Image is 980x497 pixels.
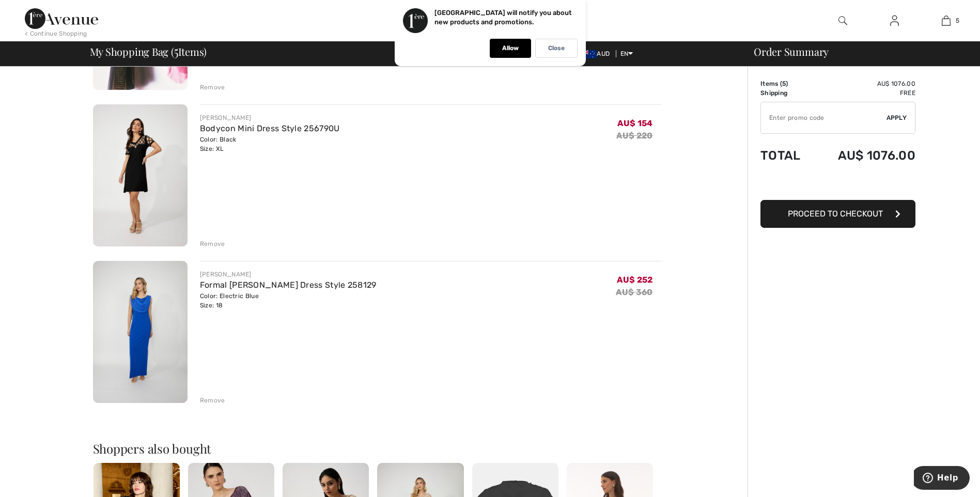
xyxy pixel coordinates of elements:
a: Bodycon Mini Dress Style 256790U [200,123,340,133]
div: Color: Electric Blue Size: 18 [200,291,377,310]
input: Promo code [761,102,886,133]
s: AU$ 220 [616,131,652,141]
img: Bodycon Mini Dress Style 256790U [93,104,188,246]
div: Remove [200,83,225,92]
span: AU$ 154 [617,118,652,128]
iframe: PayPal [760,173,915,196]
button: Proceed to Checkout [760,200,915,228]
td: AU$ 1076.00 [813,79,915,88]
div: [PERSON_NAME] [200,113,340,122]
img: My Info [890,14,899,27]
img: Formal Maxi Sheath Dress Style 258129 [93,261,188,403]
td: Total [760,138,813,173]
div: Remove [200,239,225,248]
span: 5 [174,44,178,57]
td: Items ( ) [760,79,813,88]
iframe: Opens a widget where you can find more information [914,466,970,492]
span: EN [620,50,633,57]
span: AUD [580,50,614,57]
p: [GEOGRAPHIC_DATA] will notify you about new products and promotions. [434,9,572,26]
td: AU$ 1076.00 [813,138,915,173]
s: AU$ 360 [616,287,652,297]
div: < Continue Shopping [25,29,87,38]
img: Australian Dollar [580,50,597,58]
td: Free [813,88,915,98]
span: Proceed to Checkout [788,209,883,219]
img: My Bag [942,14,951,27]
h2: Shoppers also bought [93,442,661,455]
img: 1ère Avenue [25,8,98,29]
a: 5 [921,14,971,27]
a: Sign In [882,14,907,27]
img: search the website [838,14,847,27]
span: 5 [956,16,959,25]
p: Allow [502,44,519,52]
span: Apply [886,113,907,122]
div: Order Summary [741,46,974,57]
a: Formal [PERSON_NAME] Dress Style 258129 [200,280,377,290]
p: Close [548,44,565,52]
span: My Shopping Bag ( Items) [90,46,207,57]
div: [PERSON_NAME] [200,270,377,279]
span: 5 [782,80,786,87]
div: Color: Black Size: XL [200,135,340,153]
td: Shipping [760,88,813,98]
div: Remove [200,396,225,405]
span: AU$ 252 [617,275,652,285]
